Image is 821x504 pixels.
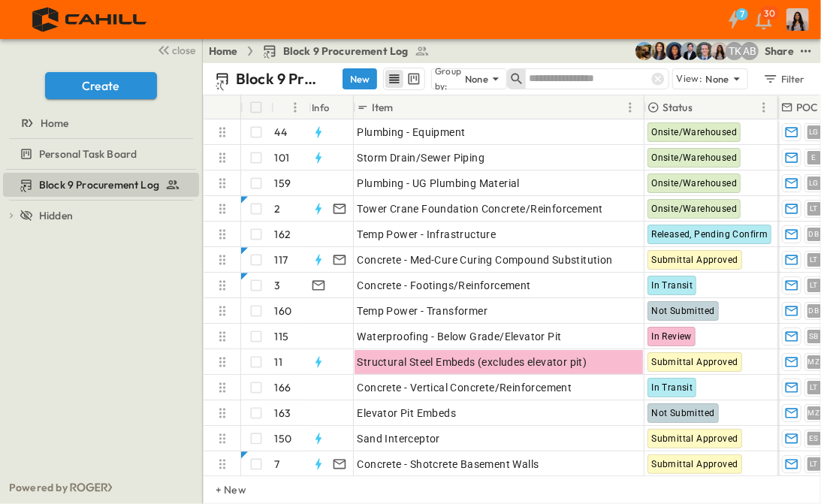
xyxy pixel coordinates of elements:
[358,125,466,140] span: Plumbing - Equipment
[651,459,738,469] span: Submittal Approved
[809,183,819,183] span: LG
[271,95,309,119] div: #
[3,174,196,195] a: Block 9 Procurement Log
[651,280,693,291] span: In Transit
[757,68,809,89] button: Filter
[796,100,819,115] p: POC
[358,176,520,191] span: Plumbing - UG Plumbing Material
[309,95,354,119] div: Info
[676,71,702,87] p: View:
[275,431,292,446] p: 150
[358,406,457,421] span: Elevator Pit Embeds
[765,44,794,59] div: Share
[663,100,693,115] p: Status
[286,98,304,116] button: Menu
[275,303,292,318] p: 160
[651,331,692,342] span: In Review
[797,42,815,60] button: test
[236,68,324,89] p: Block 9 Procurement Log
[810,259,818,260] span: LT
[209,44,238,59] a: Home
[312,86,330,128] div: Info
[404,70,423,88] button: kanban view
[216,482,225,497] p: + New
[809,310,819,311] span: DB
[621,98,639,116] button: Menu
[3,113,196,134] a: Home
[740,8,744,20] h6: 7
[786,8,809,31] img: Profile Picture
[277,99,294,116] button: Sort
[358,329,562,344] span: Waterproofing - Below Grade/Elevator Pit
[810,463,818,464] span: LT
[808,361,820,362] span: MZ
[397,99,413,116] button: Sort
[275,406,291,421] p: 163
[808,412,820,413] span: MZ
[275,278,281,293] p: 3
[651,408,714,418] span: Not Submitted
[18,4,163,35] img: 4f72bfc4efa7236828875bac24094a5ddb05241e32d018417354e964050affa1.png
[651,178,737,189] span: Onsite/Warehoused
[810,285,818,285] span: LT
[3,143,196,164] a: Personal Task Board
[383,68,425,90] div: table view
[385,70,403,88] button: row view
[465,71,489,86] p: None
[651,255,738,265] span: Submittal Approved
[719,6,749,33] button: 7
[726,42,744,60] div: Teddy Khuong (tkhuong@guzmangc.com)
[3,142,199,166] div: Personal Task Boardtest
[650,42,669,60] img: Kim Bowen (kbowen@cahill-sf.com)
[666,42,684,60] img: Olivia Khan (okhan@cahill-sf.com)
[275,457,280,472] p: 7
[696,99,712,116] button: Sort
[39,208,73,223] span: Hidden
[283,44,409,59] span: Block 9 Procurement Log
[275,125,287,140] p: 44
[651,357,738,367] span: Submittal Approved
[696,42,714,60] img: Jared Salin (jsalin@cahill-sf.com)
[41,116,69,131] span: Home
[809,131,819,132] span: LG
[809,336,819,337] span: SB
[651,382,693,393] span: In Transit
[275,176,291,191] p: 159
[435,64,462,94] p: Group by:
[762,71,805,87] div: Filter
[651,229,768,240] span: Released, Pending Confirm
[711,42,729,60] img: Raven Libunao (rlibunao@cahill-sf.com)
[741,42,759,60] div: Andrew Barreto (abarreto@guzmangc.com)
[275,252,288,267] p: 117
[765,8,775,20] p: 30
[635,42,653,60] img: Rachel Villicana (rvillicana@cahill-sf.com)
[358,355,587,370] span: Structural Steel Embeds (excludes elevator pit)
[651,152,737,163] span: Onsite/Warehoused
[358,201,603,216] span: Tower Crane Foundation Concrete/Reinforcement
[651,306,714,316] span: Not Submitted
[811,157,816,158] span: E
[358,457,539,472] span: Concrete - Shotcrete Basement Walls
[358,303,488,318] span: Temp Power - Transformer
[275,150,290,165] p: 101
[809,234,819,234] span: DB
[151,39,199,60] button: close
[358,252,613,267] span: Concrete - Med-Cure Curing Compound Substitution
[45,72,157,99] button: Create
[3,173,199,197] div: Block 9 Procurement Logtest
[810,387,818,388] span: LT
[755,98,773,116] button: Menu
[39,177,159,192] span: Block 9 Procurement Log
[39,146,137,161] span: Personal Task Board
[209,44,439,59] nav: breadcrumbs
[681,42,699,60] img: Mike Daly (mdaly@cahill-sf.com)
[173,43,196,58] span: close
[275,329,289,344] p: 115
[343,68,377,89] button: New
[358,278,531,293] span: Concrete - Footings/Reinforcement
[275,380,291,395] p: 166
[275,227,291,242] p: 162
[358,431,440,446] span: Sand Interceptor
